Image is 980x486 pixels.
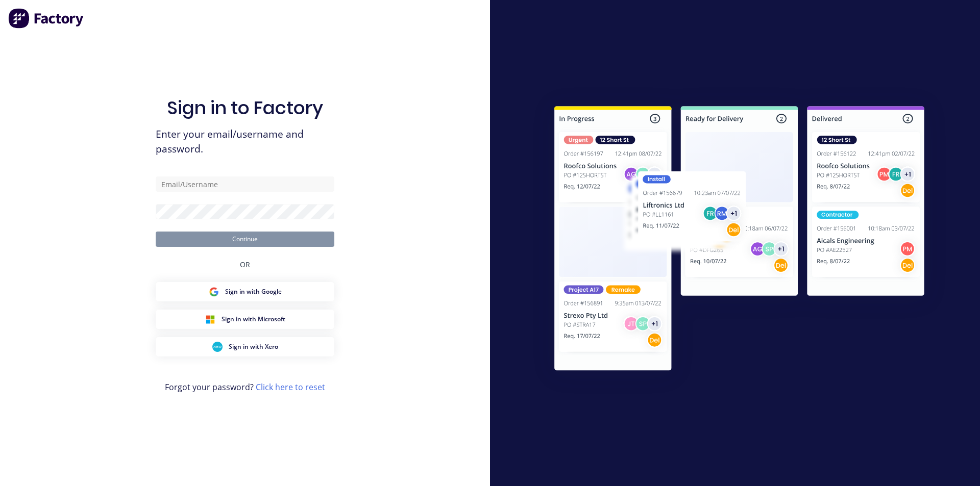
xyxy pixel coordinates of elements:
span: Sign in with Google [225,287,282,296]
h1: Sign in to Factory [167,97,323,119]
div: OR [240,247,250,282]
button: Microsoft Sign inSign in with Microsoft [156,310,334,329]
button: Xero Sign inSign in with Xero [156,337,334,356]
img: Google Sign in [209,287,219,297]
button: Continue [156,232,334,247]
span: Forgot your password? [165,381,325,393]
img: Microsoft Sign in [205,314,215,324]
img: Xero Sign in [212,342,223,352]
button: Google Sign inSign in with Google [156,282,334,301]
a: Click here to reset [256,381,325,393]
img: Factory [8,8,85,29]
span: Enter your email/username and password. [156,127,334,157]
span: Sign in with Microsoft [222,315,285,324]
span: Sign in with Xero [229,342,278,351]
input: Email/Username [156,176,334,192]
img: Sign in [532,86,947,395]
